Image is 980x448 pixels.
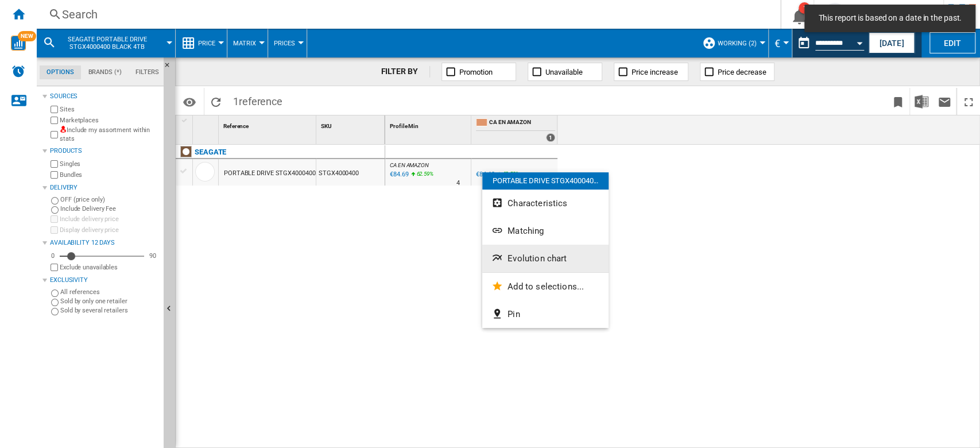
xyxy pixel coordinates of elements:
[482,172,609,190] div: PORTABLE DRIVE STGX400040...
[482,300,609,328] button: Pin...
[508,226,544,236] span: Matching
[482,245,609,272] button: Evolution chart
[482,273,609,300] button: Add to selections...
[815,13,965,24] span: This report is based on a date in the past.
[508,253,567,264] span: Evolution chart
[508,309,520,319] span: Pin
[482,217,609,245] button: Matching
[482,190,609,217] button: Characteristics
[508,198,567,208] span: Characteristics
[508,281,584,292] span: Add to selections...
